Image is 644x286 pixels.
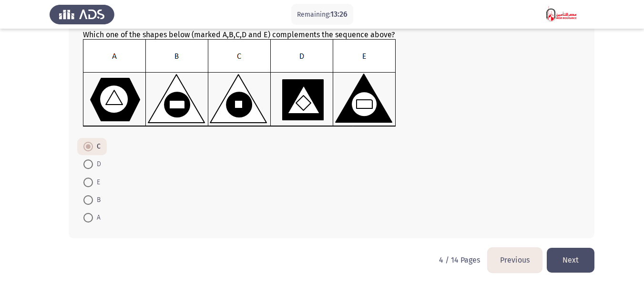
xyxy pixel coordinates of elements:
button: load previous page [488,248,542,272]
button: load next page [547,248,594,272]
span: 13:26 [330,10,348,19]
img: Assess Talent Management logo [50,1,114,28]
p: 4 / 14 Pages [439,255,480,265]
span: B [93,194,101,206]
img: ZTU2MjZlYTAtYTBlZi00MzU5LThhMzYtMDc0M2JlZGY4MzRjMTY3Njk3ODA2MTg3OA==.png [83,39,396,127]
span: E [93,177,100,188]
span: C [93,141,101,152]
p: Remaining: [297,9,348,21]
span: D [93,159,101,170]
img: Assessment logo of MIC - BA Focus 6 Module Assessment (EN/AR) - Tue Feb 21 [530,1,594,28]
span: A [93,212,101,223]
